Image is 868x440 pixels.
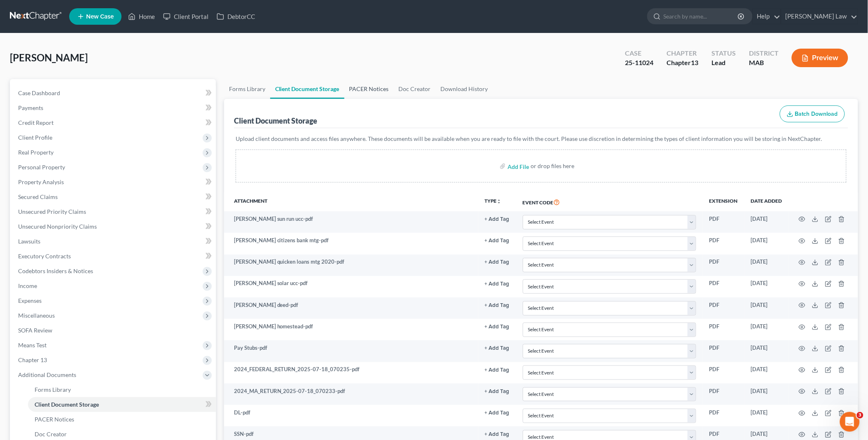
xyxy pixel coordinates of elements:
[485,410,510,416] button: + Add Tag
[485,238,510,243] button: + Add Tag
[711,49,736,58] div: Status
[744,233,789,254] td: [DATE]
[485,217,510,222] button: + Add Tag
[691,59,698,66] span: 13
[744,362,789,384] td: [DATE]
[86,14,114,20] span: New Case
[224,233,478,254] td: [PERSON_NAME] citizens bank mtg-pdf
[485,324,510,330] button: + Add Tag
[485,279,510,287] a: + Add Tag
[703,276,744,297] td: PDF
[18,238,40,245] span: Lawsuits
[485,323,510,330] a: + Add Tag
[35,416,74,423] span: PACER Notices
[744,255,789,276] td: [DATE]
[224,362,478,384] td: 2024_FEDERAL_RETURN_2025-07-18_070235-pdf
[35,386,71,393] span: Forms Library
[12,86,216,101] a: Case Dashboard
[234,116,318,126] div: Client Document Storage
[18,312,55,319] span: Miscellaneous
[12,234,216,249] a: Lawsuits
[28,382,216,397] a: Forms Library
[485,344,510,352] a: + Add Tag
[18,327,52,334] span: SOFA Review
[485,387,510,395] a: + Add Tag
[124,9,159,24] a: Home
[12,101,216,115] a: Payments
[224,297,478,319] td: [PERSON_NAME] deed-pdf
[224,276,478,297] td: [PERSON_NAME] solar ucc-pdf
[12,323,216,338] a: SOFA Review
[625,58,653,68] div: 25-11024
[485,301,510,309] a: + Add Tag
[840,412,860,432] iframe: Intercom live chat
[224,79,270,99] a: Forms Library
[703,233,744,254] td: PDF
[485,430,510,438] a: + Add Tag
[485,199,502,204] button: TYPEunfold_more
[28,397,216,412] a: Client Document Storage
[744,276,789,297] td: [DATE]
[35,401,99,408] span: Client Document Storage
[28,412,216,427] a: PACER Notices
[485,258,510,266] a: + Add Tag
[18,164,65,171] span: Personal Property
[744,297,789,319] td: [DATE]
[667,49,698,58] div: Chapter
[744,192,789,211] th: Date added
[753,9,781,24] a: Help
[485,367,510,373] button: + Add Tag
[497,199,502,204] i: unfold_more
[485,365,510,373] a: + Add Tag
[394,79,436,99] a: Doc Creator
[18,104,43,111] span: Payments
[35,431,67,438] span: Doc Creator
[703,362,744,384] td: PDF
[18,282,37,289] span: Income
[18,178,64,185] span: Property Analysis
[703,192,744,211] th: Extension
[18,297,42,304] span: Expenses
[12,115,216,130] a: Credit Report
[664,9,739,24] input: Search by name...
[224,211,478,233] td: [PERSON_NAME] sun run ucc-pdf
[344,79,394,99] a: PACER Notices
[12,219,216,234] a: Unsecured Nonpriority Claims
[18,223,97,230] span: Unsecured Nonpriority Claims
[12,204,216,219] a: Unsecured Priority Claims
[703,211,744,233] td: PDF
[18,356,47,363] span: Chapter 13
[531,162,574,170] div: or drop files here
[703,255,744,276] td: PDF
[18,342,47,349] span: Means Test
[18,149,54,156] span: Real Property
[236,135,847,143] p: Upload client documents and access files anywhere. These documents will be available when you are...
[485,215,510,223] a: + Add Tag
[744,340,789,362] td: [DATE]
[703,405,744,426] td: PDF
[18,371,76,378] span: Additional Documents
[703,297,744,319] td: PDF
[744,211,789,233] td: [DATE]
[12,249,216,264] a: Executory Contracts
[744,319,789,340] td: [DATE]
[12,190,216,204] a: Secured Claims
[12,175,216,190] a: Property Analysis
[703,340,744,362] td: PDF
[18,267,93,274] span: Codebtors Insiders & Notices
[18,253,71,260] span: Executory Contracts
[18,208,86,215] span: Unsecured Priority Claims
[485,281,510,287] button: + Add Tag
[224,340,478,362] td: Pay Stubs-pdf
[516,192,703,211] th: Event Code
[780,105,845,123] button: Batch Download
[213,9,259,24] a: DebtorCC
[224,192,478,211] th: Attachment
[749,49,779,58] div: District
[485,303,510,308] button: + Add Tag
[703,319,744,340] td: PDF
[744,384,789,405] td: [DATE]
[792,49,848,67] button: Preview
[270,79,344,99] a: Client Document Storage
[485,346,510,351] button: + Add Tag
